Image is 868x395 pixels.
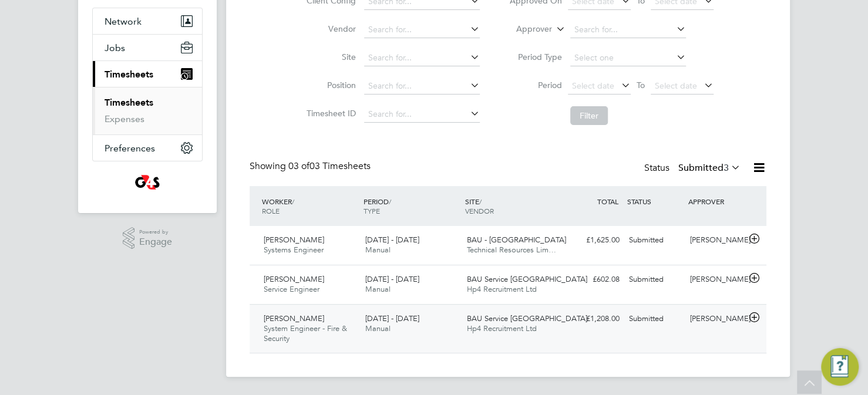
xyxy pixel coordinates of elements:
[624,191,685,212] div: STATUS
[365,313,419,323] span: [DATE] - [DATE]
[467,284,537,294] span: Hp4 Recruitment Ltd
[364,50,480,66] input: Search for...
[105,113,144,124] a: Expenses
[303,108,356,119] label: Timesheet ID
[264,235,324,245] span: [PERSON_NAME]
[509,80,562,90] label: Period
[685,191,746,212] div: APPROVER
[365,235,419,245] span: [DATE] - [DATE]
[499,23,552,35] label: Approver
[139,237,172,247] span: Engage
[509,52,562,62] label: Period Type
[570,22,686,38] input: Search for...
[139,227,172,237] span: Powered by
[93,87,202,134] div: Timesheets
[361,191,462,221] div: PERIOD
[365,274,419,284] span: [DATE] - [DATE]
[685,270,746,289] div: [PERSON_NAME]
[467,245,556,255] span: Technical Resources Lim…
[365,284,391,294] span: Manual
[563,231,624,250] div: £1,625.00
[462,191,564,221] div: SITE
[644,160,743,177] div: Status
[364,78,480,94] input: Search for...
[303,23,356,34] label: Vendor
[572,80,614,91] span: Select date
[678,162,741,174] label: Submitted
[264,274,324,284] span: [PERSON_NAME]
[563,309,624,329] div: £1,208.00
[364,22,480,38] input: Search for...
[105,97,153,108] a: Timesheets
[288,160,371,172] span: 03 Timesheets
[92,173,203,192] a: Go to home page
[624,309,685,329] div: Submitted
[105,143,155,154] span: Preferences
[365,245,391,255] span: Manual
[570,106,608,125] button: Filter
[264,245,324,255] span: Systems Engineer
[633,77,648,93] span: To
[303,80,356,90] label: Position
[365,323,391,333] span: Manual
[465,206,494,215] span: VENDOR
[93,135,202,161] button: Preferences
[467,235,566,245] span: BAU - [GEOGRAPHIC_DATA]
[685,309,746,329] div: [PERSON_NAME]
[467,274,587,284] span: BAU Service [GEOGRAPHIC_DATA]
[264,323,347,343] span: System Engineer - Fire & Security
[364,206,380,215] span: TYPE
[364,106,480,123] input: Search for...
[724,162,729,174] span: 3
[93,8,202,34] button: Network
[467,313,587,323] span: BAU Service [GEOGRAPHIC_DATA]
[479,197,482,206] span: /
[264,313,324,323] span: [PERSON_NAME]
[264,284,319,294] span: Service Engineer
[597,197,618,206] span: TOTAL
[259,191,361,221] div: WORKER
[624,231,685,250] div: Submitted
[570,50,686,66] input: Select one
[389,197,391,206] span: /
[250,160,373,173] div: Showing
[105,16,142,27] span: Network
[123,227,173,249] a: Powered byEngage
[105,42,125,53] span: Jobs
[292,197,294,206] span: /
[262,206,280,215] span: ROLE
[133,173,163,192] img: g4sssuk-logo-retina.png
[93,35,202,60] button: Jobs
[303,52,356,62] label: Site
[821,348,859,386] button: Engage Resource Center
[624,270,685,289] div: Submitted
[467,323,537,333] span: Hp4 Recruitment Ltd
[685,231,746,250] div: [PERSON_NAME]
[288,160,309,172] span: 03 of
[105,69,153,80] span: Timesheets
[655,80,697,91] span: Select date
[93,61,202,87] button: Timesheets
[563,270,624,289] div: £602.08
